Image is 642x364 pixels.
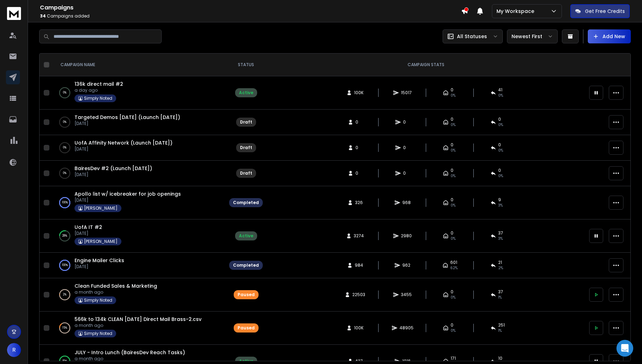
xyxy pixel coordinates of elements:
[498,356,502,361] span: 10
[75,316,202,323] a: 566k to 134k CLEAN [DATE] Direct Mail Brass-2.csv
[52,253,225,278] td: 100%Engine Mailer Clicks[DATE]
[507,29,558,43] button: Newest First
[352,292,365,297] span: 22503
[498,148,503,153] span: 0%
[451,356,456,361] span: 171
[498,230,503,236] span: 37
[75,190,181,197] a: Apollo list w/ icebreaker for job openings
[498,322,505,328] span: 251
[52,110,225,135] td: 0%Targeted Demos [DATE] (Launch [DATE])[DATE]
[588,29,631,43] button: Add New
[401,90,412,96] span: 15017
[496,8,537,15] p: My Workspace
[75,289,157,295] p: a month ago
[63,119,66,126] p: 0 %
[498,142,501,148] span: 0
[52,54,225,76] th: CAMPAIGN NAME
[401,233,412,239] span: 2980
[62,262,68,269] p: 100 %
[75,231,121,236] p: [DATE]
[451,322,453,328] span: 0
[62,232,67,239] p: 28 %
[238,292,255,297] div: Paused
[75,165,152,172] a: BairesDev #2 (Launch [DATE])
[52,161,225,186] td: 0%BairesDev #2 (Launch [DATE])[DATE]
[451,197,453,203] span: 0
[450,265,458,271] span: 62 %
[355,119,362,125] span: 0
[402,200,411,205] span: 968
[84,205,118,211] p: [PERSON_NAME]
[84,297,112,303] p: Simply Noted
[52,186,225,219] td: 100%Apollo list w/ icebreaker for job openings[DATE][PERSON_NAME]
[52,219,225,253] td: 28%UofA IT #2[DATE][PERSON_NAME]
[451,148,456,153] span: 0%
[75,264,124,269] p: [DATE]
[403,145,410,150] span: 0
[63,291,66,298] p: 2 %
[498,328,502,334] span: 1 %
[62,199,68,206] p: 100 %
[75,146,172,152] p: [DATE]
[75,349,185,356] span: JULY - Intro Lunch (BairesDev Reach Tasks)
[355,358,363,364] span: 427
[75,197,181,203] p: [DATE]
[240,170,252,176] div: Draft
[355,145,362,150] span: 0
[52,76,225,110] td: 0%136k direct mail #2a day agoSimply Noted
[40,13,46,19] span: 34
[616,340,633,357] div: Open Intercom Messenger
[75,121,180,126] p: [DATE]
[7,343,21,357] button: R
[451,289,453,295] span: 0
[451,168,453,173] span: 0
[451,122,456,128] span: 0%
[498,173,503,179] span: 0%
[75,80,123,87] a: 136k direct mail #2
[403,170,410,176] span: 0
[498,93,503,98] span: 0 %
[451,173,456,179] span: 0%
[75,257,124,264] a: Engine Mailer Clicks
[225,54,267,76] th: STATUS
[498,203,503,208] span: 3 %
[40,3,461,12] h1: Campaigns
[63,89,66,96] p: 0 %
[451,87,453,93] span: 0
[75,139,172,146] a: UofA Affinity Network (Launch [DATE])
[239,90,253,96] div: Active
[354,325,364,331] span: 100K
[451,93,456,98] span: 0%
[233,200,259,205] div: Completed
[52,311,225,345] td: 15%566k to 134k CLEAN [DATE] Direct Mail Brass-2.csva month agoSimply Noted
[498,87,502,93] span: 41
[498,168,501,173] span: 0
[75,356,185,362] p: a month ago
[498,236,503,241] span: 3 %
[451,203,456,208] span: 0%
[75,282,157,289] span: Clean Funded Sales & Marketing
[75,114,180,121] a: Targeted Demos [DATE] (Launch [DATE])
[355,170,362,176] span: 0
[498,197,501,203] span: 9
[498,295,502,300] span: 1 %
[239,233,253,239] div: Active
[75,224,102,231] a: UofA IT #2
[240,119,252,125] div: Draft
[84,96,112,101] p: Simply Noted
[451,295,456,300] span: 0%
[7,7,21,20] img: logo
[52,135,225,161] td: 0%UofA Affinity Network (Launch [DATE])[DATE]
[498,265,503,271] span: 2 %
[75,172,152,177] p: [DATE]
[233,262,259,268] div: Completed
[585,8,625,15] p: Get Free Credits
[400,325,414,331] span: 48905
